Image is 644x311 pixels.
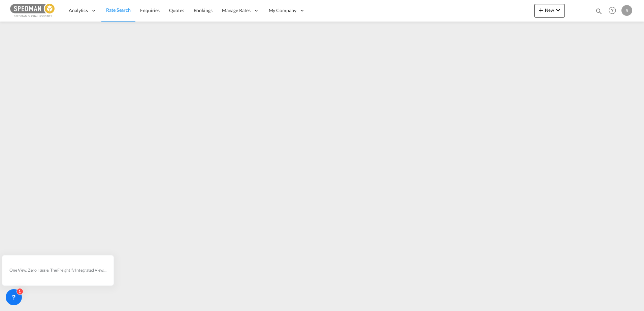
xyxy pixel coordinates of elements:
[595,7,603,15] md-icon: icon-magnify
[194,7,213,13] span: Bookings
[169,7,184,13] span: Quotes
[10,3,56,18] img: c12ca350ff1b11efb6b291369744d907.png
[140,7,160,13] span: Enquiries
[621,5,632,16] div: S
[554,6,562,14] md-icon: icon-chevron-down
[537,6,545,14] md-icon: icon-plus 400-fg
[534,4,565,18] button: icon-plus 400-fgNewicon-chevron-down
[69,7,88,14] span: Analytics
[607,5,618,16] span: Help
[269,7,296,14] span: My Company
[595,7,603,18] div: icon-magnify
[106,7,131,13] span: Rate Search
[537,7,562,13] span: New
[222,7,251,14] span: Manage Rates
[607,5,621,17] div: Help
